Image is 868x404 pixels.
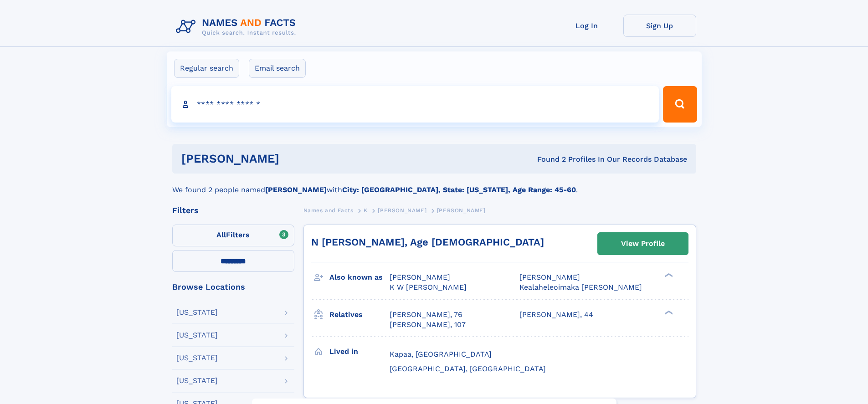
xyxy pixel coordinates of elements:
[216,230,226,239] span: All
[437,207,486,214] span: [PERSON_NAME]
[172,283,294,291] div: Browse Locations
[408,154,687,164] div: Found 2 Profiles In Our Records Database
[171,86,659,123] input: search input
[663,309,673,315] div: ❯
[390,283,467,291] span: K W [PERSON_NAME]
[249,59,306,78] label: Email search
[621,233,665,254] div: View Profile
[174,59,239,78] label: Regular search
[303,205,354,216] a: Names and Facts
[390,364,546,373] span: [GEOGRAPHIC_DATA], [GEOGRAPHIC_DATA]
[364,205,368,216] a: K
[176,377,218,384] div: [US_STATE]
[176,309,218,316] div: [US_STATE]
[623,15,696,37] a: Sign Up
[342,185,576,194] b: City: [GEOGRAPHIC_DATA], State: [US_STATE], Age Range: 45-60
[265,185,327,194] b: [PERSON_NAME]
[176,332,218,339] div: [US_STATE]
[390,273,450,281] span: [PERSON_NAME]
[390,320,466,330] a: [PERSON_NAME], 107
[378,207,426,214] span: [PERSON_NAME]
[550,15,623,37] a: Log In
[311,236,544,248] a: N [PERSON_NAME], Age [DEMOGRAPHIC_DATA]
[519,283,642,291] span: Kealaheleoimaka [PERSON_NAME]
[172,225,294,246] label: Filters
[663,272,673,278] div: ❯
[329,270,390,285] h3: Also known as
[181,153,408,164] h1: [PERSON_NAME]
[176,354,218,362] div: [US_STATE]
[172,15,303,39] img: Logo Names and Facts
[378,205,426,216] a: [PERSON_NAME]
[364,207,368,214] span: K
[663,86,697,123] button: Search Button
[390,310,462,320] a: [PERSON_NAME], 76
[172,174,696,195] div: We found 2 people named with .
[519,273,580,281] span: [PERSON_NAME]
[172,206,294,215] div: Filters
[329,344,390,359] h3: Lived in
[598,233,688,255] a: View Profile
[390,350,492,358] span: Kapaa, [GEOGRAPHIC_DATA]
[329,307,390,322] h3: Relatives
[519,310,593,320] a: [PERSON_NAME], 44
